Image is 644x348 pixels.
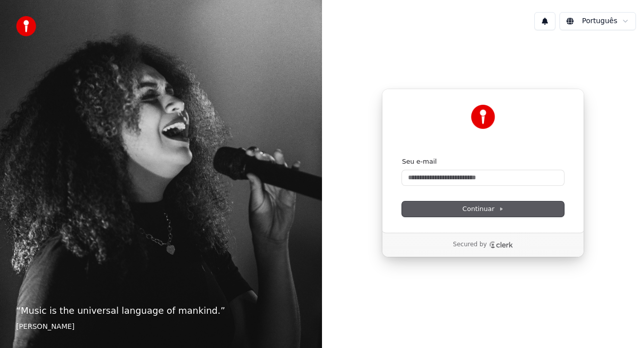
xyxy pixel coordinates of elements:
[16,322,306,332] footer: [PERSON_NAME]
[453,241,487,249] p: Secured by
[402,201,564,217] button: Continuar
[489,241,513,248] a: Clerk logo
[462,204,504,214] span: Continuar
[471,105,495,129] img: Youka
[402,157,437,166] label: Seu e-mail
[16,304,306,318] p: “ Music is the universal language of mankind. ”
[16,16,36,36] img: youka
